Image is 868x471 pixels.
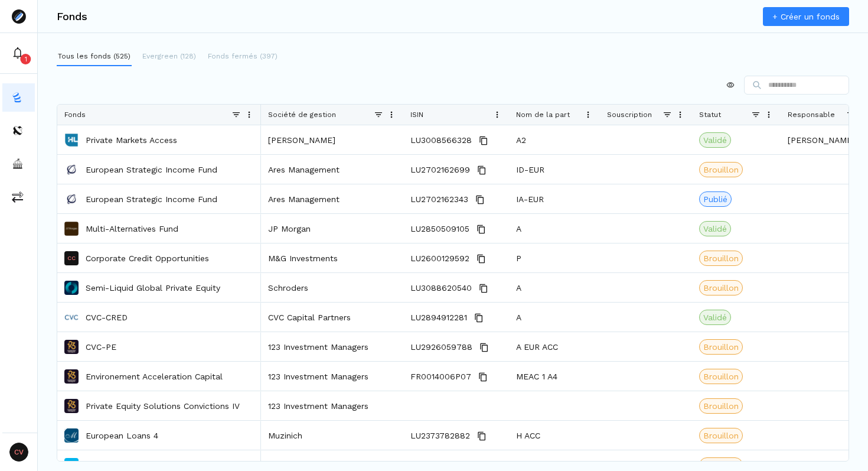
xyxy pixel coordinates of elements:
[86,311,128,323] a: CVC-CRED
[788,111,835,119] span: Responsable
[64,310,79,324] img: CVC-CRED
[509,362,600,391] div: MEAC 1 A4
[509,243,600,272] div: P
[509,332,600,361] div: A EUR ACC
[2,116,35,145] button: distributors
[703,252,739,264] span: Brouillon
[703,430,739,441] span: Brouillon
[12,92,24,103] img: funds
[475,163,489,177] button: Copy
[64,428,79,443] img: European Loans 4
[472,311,486,325] button: Copy
[509,184,600,213] div: IA-EUR
[703,223,727,235] span: Validé
[261,184,403,213] div: Ares Management
[261,125,403,154] div: [PERSON_NAME]
[607,111,652,119] span: Souscription
[261,421,403,450] div: Muzinich
[703,282,739,294] span: Brouillon
[410,274,472,303] span: LU3088620540
[699,111,721,119] span: Statut
[58,51,130,61] p: Tous les fonds (525)
[509,155,600,184] div: ID-EUR
[477,281,491,295] button: Copy
[9,443,28,462] span: CV
[64,281,79,295] img: Semi-Liquid Global Private Equity
[142,51,196,61] p: Evergreen (128)
[509,273,600,302] div: A
[410,362,471,391] span: FR0014006P07
[64,192,79,206] img: European Strategic Income Fund
[703,400,739,412] span: Brouillon
[410,303,467,332] span: LU2894912281
[509,214,600,243] div: A
[64,399,79,413] img: Private Equity Solutions Convictions IV
[67,255,76,261] p: CC
[410,215,469,243] span: LU2850509105
[141,47,197,66] button: Evergreen (128)
[477,134,491,148] button: Copy
[86,371,223,382] a: Environement Acceleration Capital
[763,7,849,26] a: + Créer un fonds
[86,223,178,235] a: Multi-Alternatives Fund
[12,158,24,170] img: asset-managers
[64,163,79,177] img: European Strategic Income Fund
[703,371,739,382] span: Brouillon
[86,164,217,176] a: European Strategic Income Fund
[509,125,600,154] div: A2
[12,125,24,137] img: distributors
[261,332,403,361] div: 123 Investment Managers
[509,421,600,450] div: H ACC
[410,185,468,214] span: LU2702162343
[2,183,35,211] button: commissions
[2,150,35,178] button: asset-managers
[410,111,423,119] span: ISIN
[410,421,470,450] span: LU2373782882
[64,111,86,119] span: Fonds
[261,303,403,332] div: CVC Capital Partners
[268,111,336,119] span: Société de gestion
[474,252,488,266] button: Copy
[261,243,403,272] div: M&G Investments
[64,133,79,147] img: Private Markets Access
[703,164,739,176] span: Brouillon
[474,222,488,236] button: Copy
[86,282,220,294] a: Semi-Liquid Global Private Equity
[57,47,132,66] button: Tous les fonds (525)
[476,370,490,384] button: Copy
[261,214,403,243] div: JP Morgan
[25,54,27,64] p: 1
[57,11,87,22] h3: Fonds
[410,155,470,184] span: LU2702162699
[2,83,35,112] button: funds
[64,222,79,236] img: Multi-Alternatives Fund
[86,193,217,205] a: European Strategic Income Fund
[86,400,240,412] a: Private Equity Solutions Convictions IV
[516,111,570,119] span: Nom de la part
[86,134,177,146] a: Private Markets Access
[86,341,116,353] a: CVC-PE
[473,193,487,207] button: Copy
[410,244,469,273] span: LU2600129592
[86,252,209,264] a: Corporate Credit Opportunities
[64,369,79,384] img: Environement Acceleration Capital
[2,39,35,67] button: 1
[477,340,491,355] button: Copy
[703,134,727,146] span: Validé
[64,340,79,354] img: CVC-PE
[410,333,472,362] span: LU2926059788
[86,430,158,441] a: European Loans 4
[703,341,739,353] span: Brouillon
